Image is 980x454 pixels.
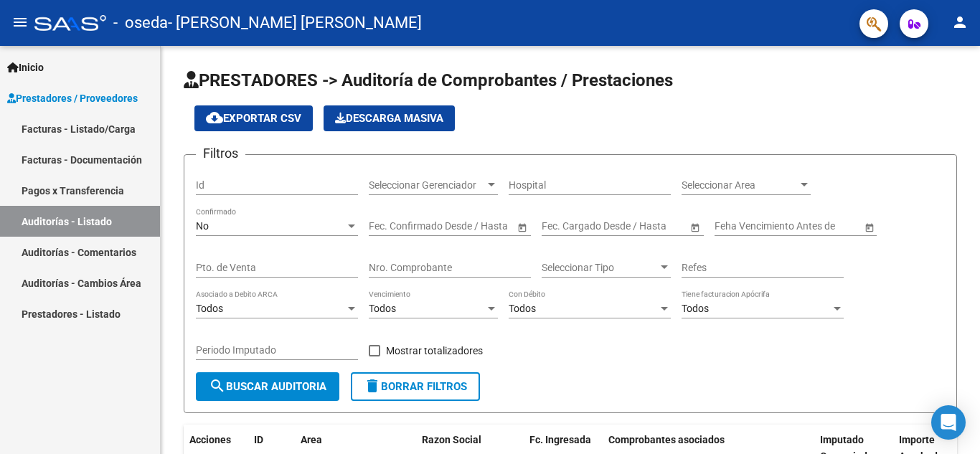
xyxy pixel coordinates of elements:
[606,220,677,232] input: Fecha fin
[687,219,702,235] button: Open calendar
[206,109,223,126] mat-icon: cloud_download
[608,434,725,445] span: Comprobantes asociados
[351,372,480,401] button: Borrar Filtros
[196,303,223,314] span: Todos
[433,220,504,232] input: Fecha fin
[168,7,422,39] span: - [PERSON_NAME] [PERSON_NAME]
[386,342,483,359] span: Mostrar totalizadores
[7,90,138,106] span: Prestadores / Proveedores
[209,380,326,393] span: Buscar Auditoria
[254,434,263,445] span: ID
[184,70,673,90] span: PRESTADORES -> Auditoría de Comprobantes / Prestaciones
[542,262,658,274] span: Seleccionar Tipo
[542,220,594,232] input: Fecha inicio
[7,60,44,75] span: Inicio
[369,220,421,232] input: Fecha inicio
[196,372,339,401] button: Buscar Auditoria
[514,219,529,235] button: Open calendar
[682,179,798,191] span: Seleccionar Area
[189,434,231,445] span: Acciones
[194,105,313,131] button: Exportar CSV
[369,303,396,314] span: Todos
[301,434,322,445] span: Area
[196,143,245,164] h3: Filtros
[422,434,481,445] span: Razon Social
[324,105,455,131] button: Descarga Masiva
[509,303,536,314] span: Todos
[335,112,443,125] span: Descarga Masiva
[364,377,381,394] mat-icon: delete
[11,14,29,31] mat-icon: menu
[931,405,966,440] div: Open Intercom Messenger
[209,377,226,394] mat-icon: search
[113,7,168,39] span: - oseda
[862,219,877,235] button: Open calendar
[951,14,969,31] mat-icon: person
[529,434,591,445] span: Fc. Ingresada
[324,105,455,131] app-download-masive: Descarga masiva de comprobantes (adjuntos)
[196,220,209,232] span: No
[682,303,709,314] span: Todos
[364,380,467,393] span: Borrar Filtros
[369,179,485,191] span: Seleccionar Gerenciador
[206,112,301,125] span: Exportar CSV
